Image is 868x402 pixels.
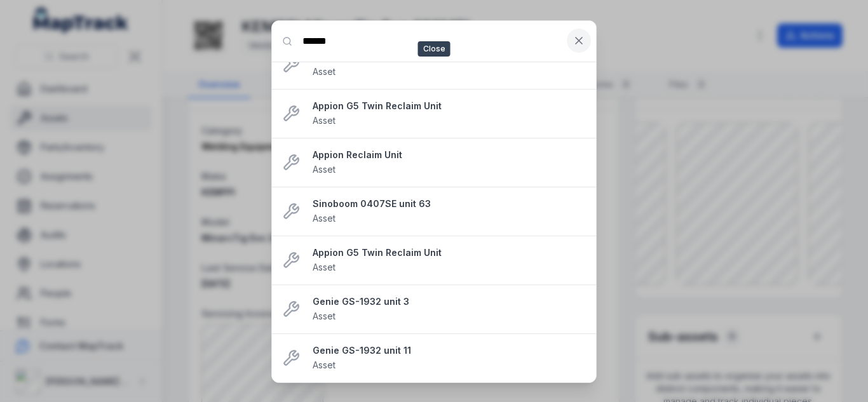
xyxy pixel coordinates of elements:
[313,344,586,357] strong: Genie GS-1932 unit 11
[313,246,586,259] strong: Appion G5 Twin Reclaim Unit
[313,344,586,372] a: Genie GS-1932 unit 11Asset
[313,295,586,323] a: Genie GS-1932 unit 3Asset
[313,359,336,370] span: Asset
[313,100,586,112] strong: Appion G5 Twin Reclaim Unit
[313,51,586,79] a: Service - Reclaim UnitAsset
[313,100,586,128] a: Appion G5 Twin Reclaim UnitAsset
[313,149,586,177] a: Appion Reclaim UnitAsset
[313,66,336,77] span: Asset
[313,213,336,224] span: Asset
[313,311,336,321] span: Asset
[313,295,586,308] strong: Genie GS-1932 unit 3
[313,198,586,210] strong: Sinoboom 0407SE unit 63
[313,262,336,272] span: Asset
[313,149,586,161] strong: Appion Reclaim Unit
[313,246,586,274] a: Appion G5 Twin Reclaim UnitAsset
[313,198,586,225] a: Sinoboom 0407SE unit 63Asset
[418,41,451,57] span: Close
[313,115,336,126] span: Asset
[313,164,336,175] span: Asset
